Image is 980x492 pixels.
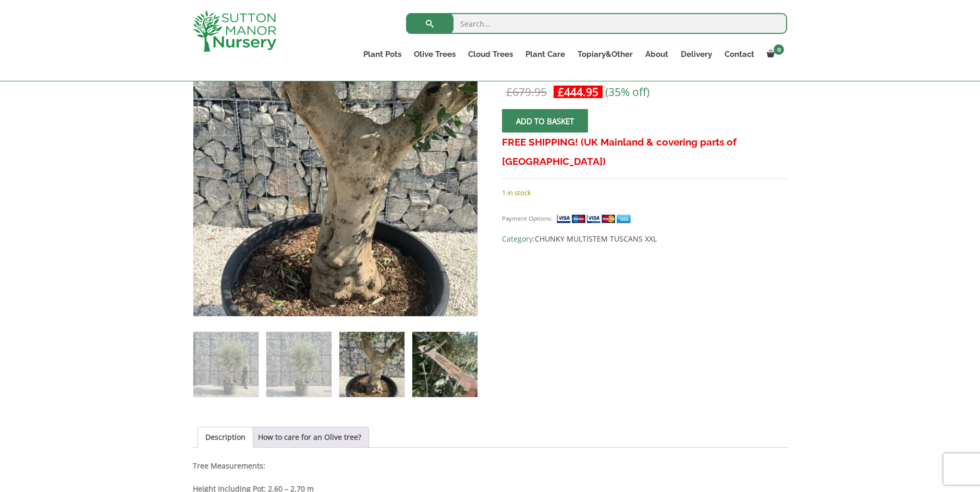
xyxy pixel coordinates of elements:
[193,332,259,397] img: Olive Tree Tuscan Multi Stem Chunky Trunk J767
[535,234,657,244] a: CHUNKY MULTISTEM TUSCANS XXL
[558,85,598,99] bdi: 444.95
[571,47,639,62] a: Topiary&Other
[205,427,246,447] a: Description
[519,47,571,62] a: Plant Care
[193,10,276,52] img: logo
[502,214,553,222] small: Payment Options:
[408,47,462,62] a: Olive Trees
[406,13,787,34] input: Search...
[502,109,588,133] button: Add to basket
[462,47,519,62] a: Cloud Trees
[193,461,265,471] b: Tree Measurements:
[556,213,634,224] img: payment supported
[357,47,408,62] a: Plant Pots
[502,233,787,245] span: Category:
[339,332,405,397] img: Olive Tree Tuscan Multi Stem Chunky Trunk J767 - Image 3
[761,47,787,62] a: 0
[774,44,784,55] span: 0
[258,427,361,447] a: How to care for an Olive tree?
[639,47,675,62] a: About
[506,85,547,99] bdi: 679.95
[412,332,477,397] img: Olive Tree Tuscan Multi Stem Chunky Trunk J767 - Image 4
[558,85,564,99] span: £
[502,186,787,199] p: 1 in stock
[718,47,761,62] a: Contact
[506,85,512,99] span: £
[502,133,787,171] h3: FREE SHIPPING! (UK Mainland & covering parts of [GEOGRAPHIC_DATA])
[266,332,332,397] img: Olive Tree Tuscan Multi Stem Chunky Trunk J767 - Image 2
[675,47,718,62] a: Delivery
[605,85,650,99] span: (35% off)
